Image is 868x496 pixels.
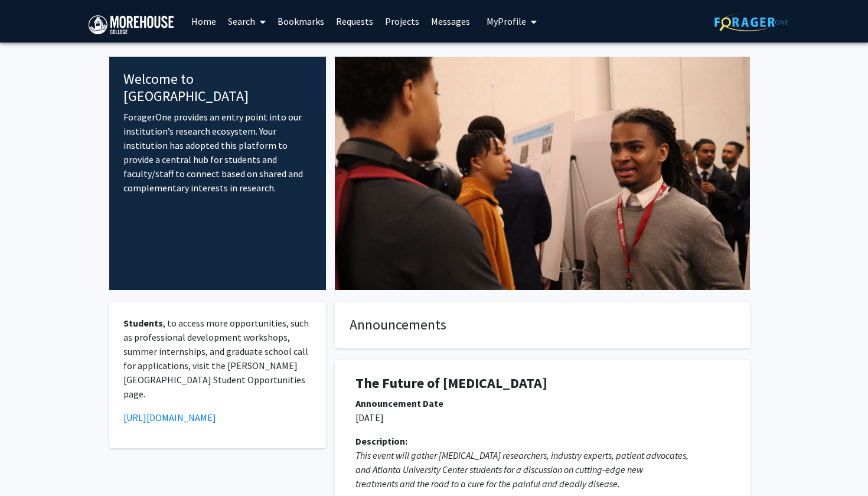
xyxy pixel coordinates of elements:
[123,316,312,401] p: , to access more opportunities, such as professional development workshops, summer internships, a...
[355,410,729,425] p: [DATE]
[355,478,620,490] em: treatments and the road to a cure for the painful and deadly disease.
[425,1,476,42] a: Messages
[355,464,643,475] em: and Atlanta University Center students for a discussion on cutting-edge new
[330,1,379,42] a: Requests
[123,317,163,329] strong: Students
[487,15,526,27] span: My Profile
[714,13,788,31] img: ForagerOne Logo
[355,396,729,410] div: Announcement Date
[355,434,729,448] div: Description:
[9,443,50,487] iframe: Chat
[185,1,222,42] a: Home
[89,15,174,34] img: Morehouse College Logo
[123,110,312,195] p: ForagerOne provides an entry point into our institution’s research ecosystem. Your institution ha...
[272,1,330,42] a: Bookmarks
[379,1,425,42] a: Projects
[355,449,688,461] em: This event will gather [MEDICAL_DATA] researchers, industry experts, patient advocates,
[123,71,312,105] h4: Welcome to [GEOGRAPHIC_DATA]
[350,316,735,334] h4: Announcements
[123,412,216,423] a: [URL][DOMAIN_NAME]
[355,375,729,392] h1: The Future of [MEDICAL_DATA]
[335,57,750,290] img: Cover Image
[222,1,272,42] a: Search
